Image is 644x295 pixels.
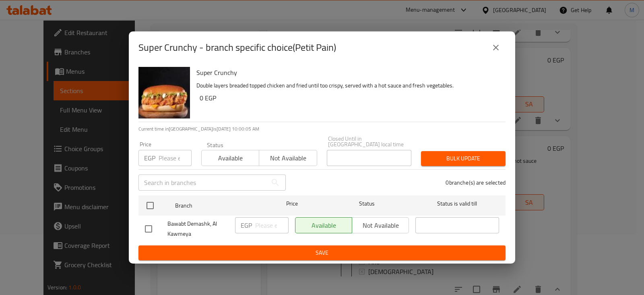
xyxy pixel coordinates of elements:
[144,153,155,163] p: EGP
[255,217,289,233] input: Please enter price
[138,41,336,54] h2: Super Crunchy - branch specific choice(Petit Pain)
[201,150,259,166] button: Available
[427,154,499,164] span: Bulk update
[196,81,499,91] p: Double layers breaded topped chicken and fried until too crispy, served with a hot sauce and fres...
[421,151,506,166] button: Bulk update
[138,67,190,118] img: Super Crunchy
[138,125,506,133] p: Current time in [GEOGRAPHIC_DATA] is [DATE] 10:00:05 AM
[175,201,259,211] span: Branch
[265,199,319,209] span: Price
[138,175,267,191] input: Search in branches
[259,150,317,166] button: Not available
[205,152,256,164] span: Available
[159,150,192,166] input: Please enter price
[241,220,252,230] p: EGP
[325,199,409,209] span: Status
[486,38,506,57] button: close
[138,245,506,260] button: Save
[446,179,506,187] p: 0 branche(s) are selected
[167,219,229,239] span: Bawabt Demashk, Al Kawmeya
[145,248,499,258] span: Save
[262,152,314,164] span: Not available
[200,92,499,104] h6: 0 EGP
[415,199,499,209] span: Status is valid till
[196,67,499,78] h6: Super Crunchy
